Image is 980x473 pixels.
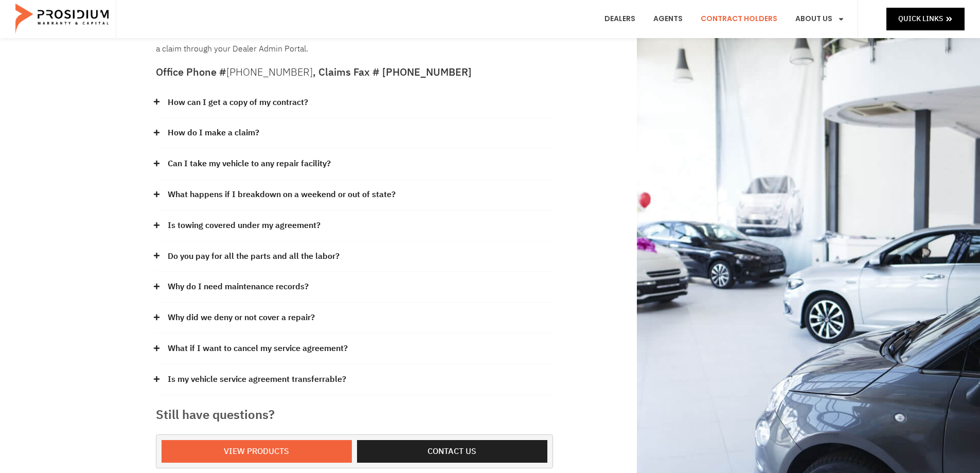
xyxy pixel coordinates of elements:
[156,406,553,424] h3: Still have questions?
[156,67,553,77] h5: Office Phone # , Claims Fax # [PHONE_NUMBER]
[156,149,553,180] div: Can I take my vehicle to any repair facility?
[226,64,313,80] a: [PHONE_NUMBER]
[168,249,340,264] a: Do you pay for all the parts and all the labor?
[886,8,965,30] a: Quick Links
[357,440,547,463] a: Contact us
[156,241,553,272] div: Do you pay for all the parts and all the labor?
[168,126,259,141] a: How do I make a claim?
[168,372,346,387] a: Is my vehicle service agreement transferrable?
[168,187,396,202] a: What happens if I breakdown on a weekend or out of state?
[224,444,289,459] span: View Products
[168,341,348,356] a: What if I want to cancel my service agreement?
[162,440,352,463] a: View Products
[156,364,553,395] div: Is my vehicle service agreement transferrable?
[156,118,553,149] div: How do I make a claim?
[427,444,476,459] span: Contact us
[156,211,553,241] div: Is towing covered under my agreement?
[168,310,315,325] a: Why did we deny or not cover a repair?
[156,87,553,118] div: How can I get a copy of my contract?
[156,180,553,211] div: What happens if I breakdown on a weekend or out of state?
[168,218,320,233] a: Is towing covered under my agreement?
[156,272,553,303] div: Why do I need maintenance records?
[168,95,308,110] a: How can I get a copy of my contract?
[168,279,309,294] a: Why do I need maintenance records?
[156,334,553,364] div: What if I want to cancel my service agreement?
[168,156,331,171] a: Can I take my vehicle to any repair facility?
[898,12,943,25] span: Quick Links
[156,303,553,334] div: Why did we deny or not cover a repair?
